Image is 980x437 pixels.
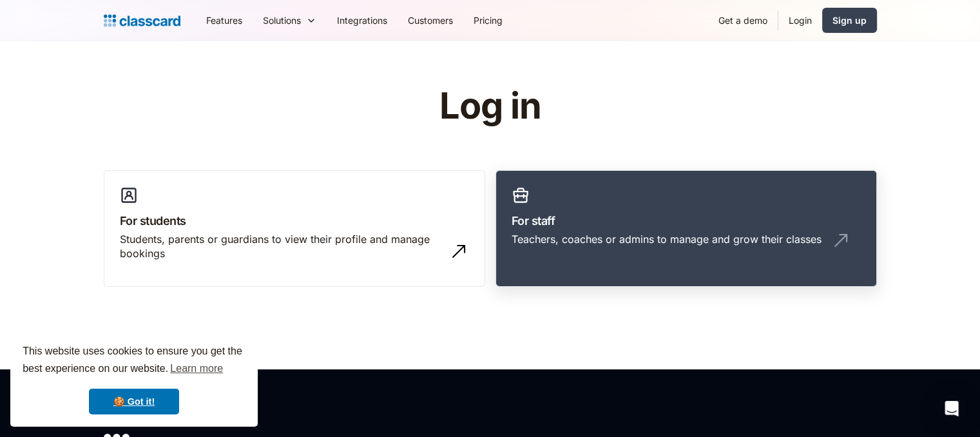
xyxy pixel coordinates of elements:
h1: Log in [285,86,695,126]
div: Sign up [832,14,867,27]
a: For staffTeachers, coaches or admins to manage and grow their classes [495,170,877,287]
a: Features [196,6,253,35]
a: Login [778,6,822,35]
div: Open Intercom Messenger [936,393,967,424]
a: dismiss cookie message [89,389,179,414]
a: Get a demo [708,6,778,35]
div: Students, parents or guardians to view their profile and manage bookings [120,232,443,261]
div: Teachers, coaches or admins to manage and grow their classes [512,232,821,246]
a: Logo [104,12,180,30]
a: learn more about cookies [168,359,225,378]
div: Solutions [253,6,327,35]
a: Customers [398,6,463,35]
a: Pricing [463,6,513,35]
a: Sign up [822,8,877,33]
div: cookieconsent [10,331,258,427]
a: Integrations [327,6,398,35]
h3: For students [120,212,469,229]
a: For studentsStudents, parents or guardians to view their profile and manage bookings [104,170,485,287]
h3: For staff [512,212,861,229]
div: Solutions [263,14,301,27]
span: This website uses cookies to ensure you get the best experience on our website. [23,344,245,378]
